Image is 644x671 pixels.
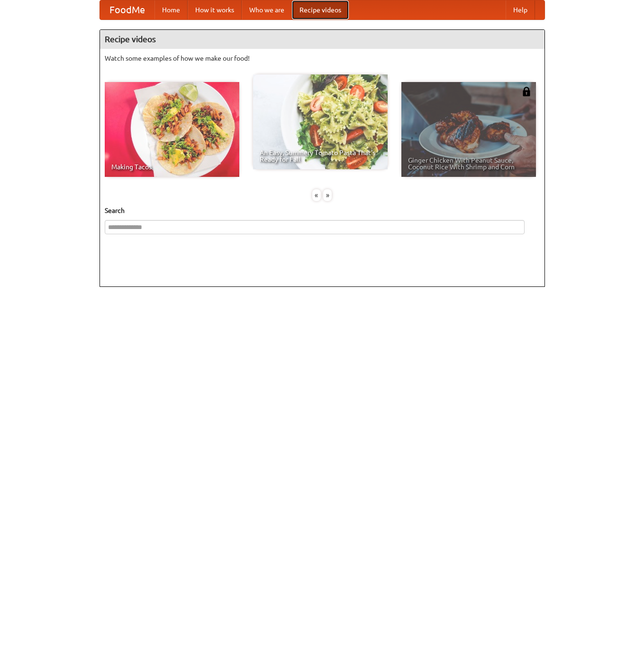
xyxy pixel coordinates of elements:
img: 483408.png [522,87,531,96]
p: Watch some examples of how we make our food! [105,54,540,63]
a: FoodMe [100,0,154,19]
h5: Search [105,206,540,215]
div: » [323,189,332,201]
span: An Easy, Summery Tomato Pasta That's Ready for Fall [260,149,381,163]
a: Who we are [242,0,292,19]
div: « [312,189,321,201]
h4: Recipe videos [100,30,544,49]
a: Making Tacos [105,82,239,177]
a: Help [506,0,535,19]
a: An Easy, Summery Tomato Pasta That's Ready for Fall [253,74,388,169]
a: How it works [188,0,242,19]
a: Home [154,0,188,19]
span: Making Tacos [111,164,233,170]
a: Recipe videos [292,0,349,19]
